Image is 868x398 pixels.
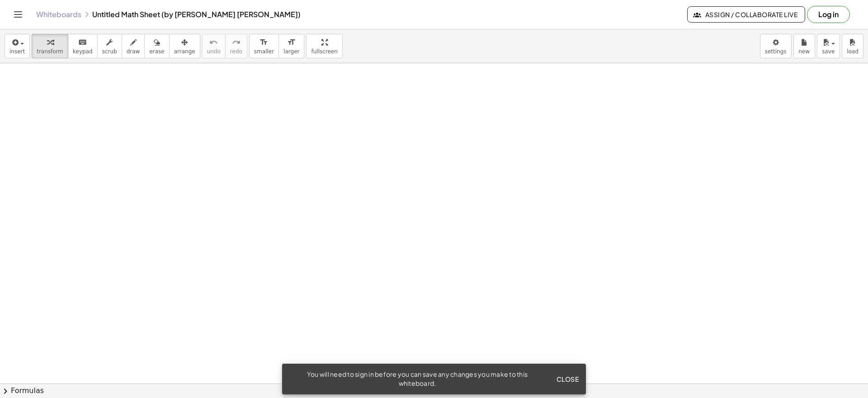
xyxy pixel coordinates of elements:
button: undoundo [202,34,226,58]
button: scrub [97,34,122,58]
i: redo [232,37,241,48]
button: transform [32,34,68,58]
button: arrange [169,34,200,58]
button: fullscreen [306,34,342,58]
button: erase [144,34,169,58]
span: scrub [102,48,117,55]
button: Toggle navigation [11,7,25,22]
span: keypad [73,48,93,55]
button: redoredo [225,34,247,58]
i: format_size [287,37,296,48]
i: undo [209,37,218,48]
iframe: Cuadro de diálogo Iniciar sesión con Google [682,9,859,145]
span: larger [283,48,299,55]
button: format_sizesmaller [249,34,279,58]
i: keyboard [78,37,87,48]
span: transform [37,48,63,55]
button: draw [122,34,145,58]
a: Whiteboards [36,10,81,19]
button: Assign / Collaborate Live [687,6,805,23]
button: format_sizelarger [278,34,304,58]
button: insert [5,34,30,58]
span: redo [230,48,242,55]
span: smaller [254,48,274,55]
span: Close [556,375,579,383]
span: undo [207,48,221,55]
button: keyboardkeypad [68,34,98,58]
span: fullscreen [311,48,337,55]
div: You will need to sign in before you can save any changes you make to this whiteboard. [289,370,545,388]
span: draw [127,48,140,55]
span: insert [9,48,25,55]
button: Close [552,371,582,387]
button: Log in [807,6,850,23]
i: format_size [259,37,268,48]
span: erase [149,48,164,55]
span: arrange [174,48,195,55]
